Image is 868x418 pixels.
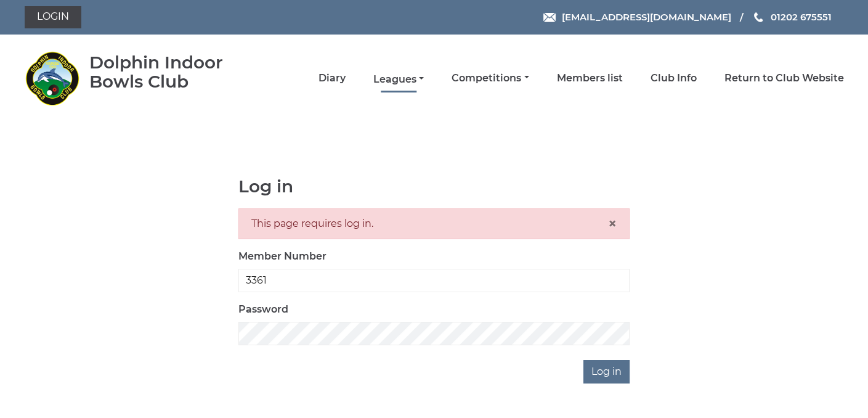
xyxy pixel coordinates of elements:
[651,72,697,85] a: Club Info
[318,72,346,85] a: Diary
[608,215,617,232] span: ×
[608,216,617,231] button: Close
[373,73,424,86] a: Leagues
[89,53,259,91] div: Dolphin Indoor Bowls Club
[25,6,81,28] a: Login
[752,10,831,24] a: Phone us 01202 675551
[724,72,844,85] a: Return to Club Website
[561,11,731,23] span: [EMAIL_ADDRESS][DOMAIN_NAME]
[557,72,623,85] a: Members list
[238,302,288,317] label: Password
[25,51,80,106] img: Dolphin Indoor Bowls Club
[452,72,529,85] a: Competitions
[754,12,763,22] img: Phone us
[543,13,556,22] img: Email
[238,208,630,239] div: This page requires log in.
[543,10,731,24] a: Email [EMAIL_ADDRESS][DOMAIN_NAME]
[770,11,831,23] span: 01202 675551
[238,249,327,264] label: Member Number
[238,177,630,196] h1: Log in
[583,360,630,383] input: Log in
